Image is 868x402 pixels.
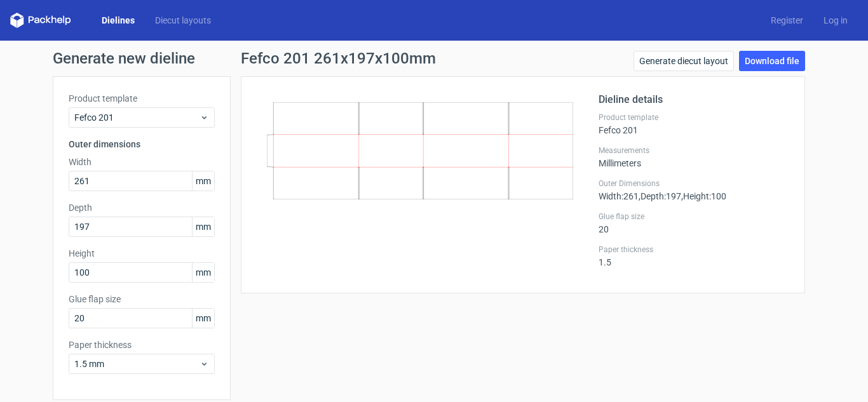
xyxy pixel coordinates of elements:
[599,211,789,222] label: Glue flap size
[192,171,214,191] span: mm
[599,145,789,156] label: Measurements
[599,245,789,267] div: 1.5
[599,211,789,234] div: 20
[69,201,215,214] label: Depth
[634,51,734,71] a: Generate diecut layout
[681,191,726,201] span: , Height : 100
[69,92,215,105] label: Product template
[813,14,858,27] a: Log in
[599,112,789,123] label: Product template
[69,156,215,168] label: Width
[639,191,681,201] span: , Depth : 197
[145,14,221,27] a: Diecut layouts
[74,358,200,370] span: 1.5 mm
[599,245,789,255] label: Paper thickness
[192,217,214,236] span: mm
[241,51,436,66] h1: Fefco 201 261x197x100mm
[739,51,805,71] a: Download file
[599,145,789,168] div: Millimeters
[599,178,789,189] label: Outer Dimensions
[69,338,215,351] label: Paper thickness
[761,14,813,27] a: Register
[599,112,789,135] div: Fefco 201
[53,51,815,66] h1: Generate new dieline
[599,92,789,107] h2: Dieline details
[192,309,214,328] span: mm
[74,111,200,124] span: Fefco 201
[92,14,145,27] a: Dielines
[69,247,215,260] label: Height
[69,138,215,151] h3: Outer dimensions
[192,263,214,282] span: mm
[599,191,639,201] span: Width : 261
[69,293,215,305] label: Glue flap size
